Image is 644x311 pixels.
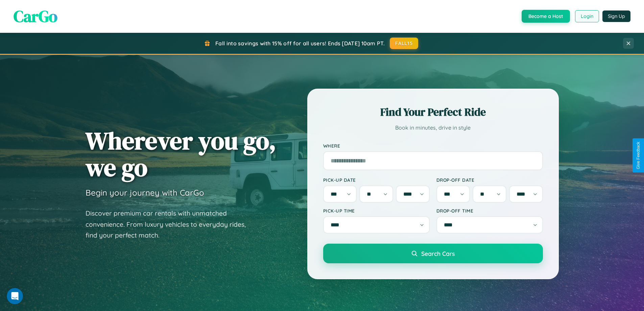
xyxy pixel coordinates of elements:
p: Book in minutes, drive in style [323,123,543,133]
label: Drop-off Time [436,208,543,214]
button: Sign Up [602,10,630,22]
iframe: Intercom live chat [7,288,23,304]
h2: Find Your Perfect Ride [323,105,543,119]
button: Search Cars [323,244,543,263]
button: Become a Host [522,10,570,23]
h1: Wherever you go, we go [86,127,276,181]
span: CarGo [14,5,57,27]
label: Pick-up Date [323,177,430,183]
label: Where [323,143,543,149]
button: FALL15 [390,38,418,49]
h3: Begin your journey with CarGo [86,187,204,198]
label: Pick-up Time [323,208,430,214]
div: Give Feedback [636,142,641,169]
span: Fall into savings with 15% off for all users! Ends [DATE] 10am PT. [215,40,385,47]
p: Discover premium car rentals with unmatched convenience. From luxury vehicles to everyday rides, ... [86,208,255,241]
span: Search Cars [421,250,455,257]
button: Login [575,10,599,22]
label: Drop-off Date [436,177,543,183]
